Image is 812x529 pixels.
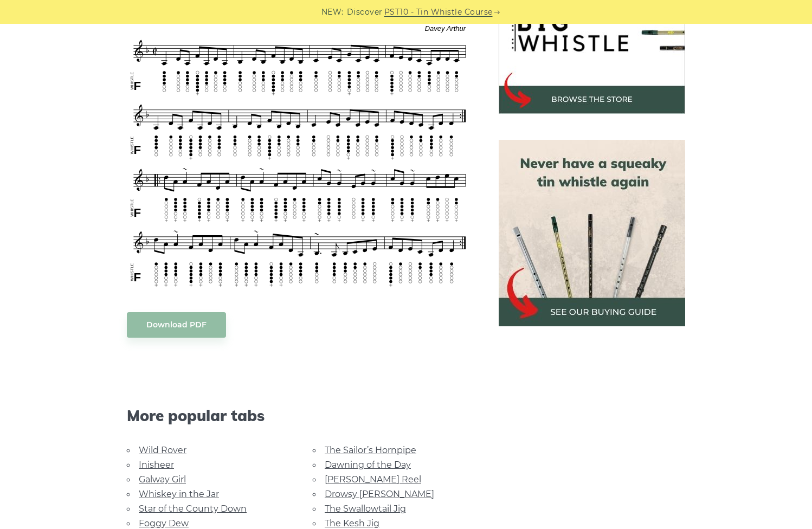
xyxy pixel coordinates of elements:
span: NEW: [321,6,344,18]
span: More popular tabs [127,407,473,425]
a: The Swallowtail Jig [325,504,406,514]
img: tin whistle buying guide [499,140,685,326]
a: Wild Rover [139,445,186,455]
a: Whiskey in the Jar [139,489,219,499]
a: Inisheer [139,460,174,470]
a: The Kesh Jig [325,518,379,528]
a: Drowsy [PERSON_NAME] [325,489,434,499]
a: The Sailor’s Hornpipe [325,445,416,455]
a: Galway Girl [139,474,186,485]
a: Foggy Dew [139,518,189,528]
a: Dawning of the Day [325,460,411,470]
a: [PERSON_NAME] Reel [325,474,421,485]
span: Discover [347,6,383,18]
a: Star of the County Down [139,504,247,514]
a: PST10 - Tin Whistle Course [384,6,493,18]
a: Download PDF [127,312,226,338]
